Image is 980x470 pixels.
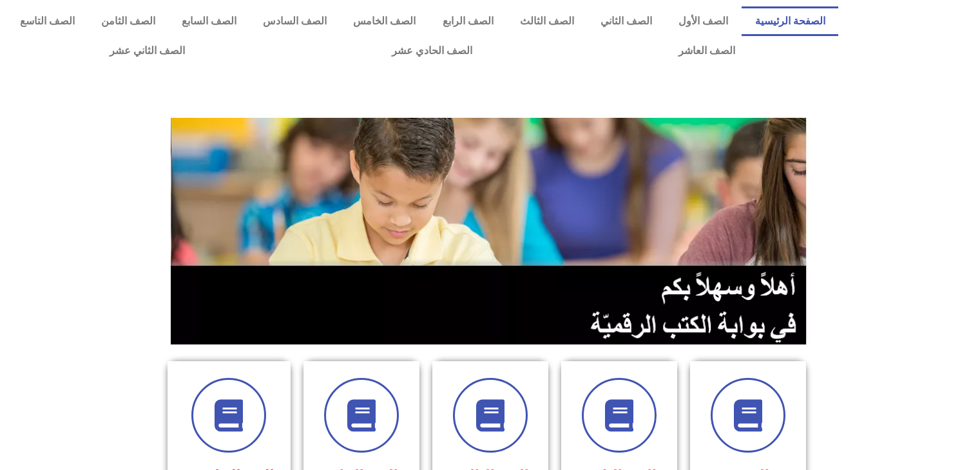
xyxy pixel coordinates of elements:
a: الصف الثاني [587,6,665,36]
a: الصف العاشر [575,36,838,66]
a: الصف الحادي عشر [288,36,575,66]
a: الصف الثالث [506,6,587,36]
a: الصف الثامن [88,6,168,36]
a: الصف الثاني عشر [6,36,288,66]
a: الصف التاسع [6,6,88,36]
a: الصف السابع [168,6,249,36]
a: الصف السادس [250,6,340,36]
a: الصف الرابع [429,6,506,36]
a: الصف الأول [666,6,742,36]
a: الصفحة الرئيسية [742,6,838,36]
a: الصف الخامس [340,6,429,36]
